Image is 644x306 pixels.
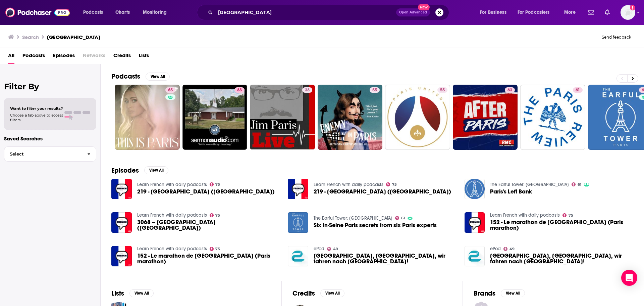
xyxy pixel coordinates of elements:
[474,289,495,298] h2: Brands
[518,8,550,17] span: For Podcasters
[370,87,380,93] a: 55
[314,182,383,187] a: Learn French with daily podcasts
[138,7,175,18] button: open menu
[490,253,633,264] span: [GEOGRAPHIC_DATA], [GEOGRAPHIC_DATA], wir fahren nach [GEOGRAPHIC_DATA]!
[22,50,45,64] a: Podcasts
[111,72,170,81] a: PodcastsView All
[480,8,506,17] span: For Business
[168,87,173,94] span: 65
[215,214,220,217] span: 75
[327,247,338,251] a: 49
[143,8,167,17] span: Monitoring
[578,183,581,186] span: 61
[585,7,597,18] a: Show notifications dropdown
[396,8,430,16] button: Open AdvancedNew
[215,183,220,186] span: 75
[576,87,580,94] span: 61
[509,248,515,251] span: 49
[4,146,96,162] button: Select
[129,289,154,297] button: View All
[111,72,140,81] h2: Podcasts
[305,87,310,94] span: 38
[314,215,392,221] a: The Earful Tower: Paris
[314,253,457,264] span: [GEOGRAPHIC_DATA], [GEOGRAPHIC_DATA], wir fahren nach [GEOGRAPHIC_DATA]!
[203,5,455,20] div: Search podcasts, credits, & more...
[314,246,324,252] a: ePod
[8,50,14,64] a: All
[288,179,308,199] img: 219 - Paris plage (Paris beach)
[314,189,451,194] span: 219 - [GEOGRAPHIC_DATA] ([GEOGRAPHIC_DATA])
[465,212,485,233] img: 152 - Le marathon de Paris (Paris marathon)
[83,8,103,17] span: Podcasts
[501,289,525,297] button: View All
[520,85,585,150] a: 61
[401,217,405,220] span: 61
[137,212,207,218] a: Learn French with daily podcasts
[320,289,344,297] button: View All
[418,4,430,10] span: New
[210,182,220,186] a: 75
[137,253,280,264] a: 152 - Le marathon de Paris (Paris marathon)
[314,189,451,194] a: 219 - Paris plage (Paris beach)
[111,179,132,199] img: 219 - Paris plage (Paris beach)
[237,87,242,94] span: 83
[47,34,100,40] h3: [GEOGRAPHIC_DATA]
[630,5,635,10] svg: Add a profile image
[111,166,139,175] h2: Episodes
[113,50,131,64] a: Credits
[139,50,149,64] a: Lists
[4,135,96,142] p: Saved Searches
[53,50,75,64] a: Episodes
[115,85,180,150] a: 65
[475,7,515,18] button: open menu
[115,8,130,17] span: Charts
[83,50,105,64] span: Networks
[465,246,485,266] a: Paris, Paris, wir fahren nach Paris!
[392,183,397,186] span: 75
[111,166,168,175] a: EpisodesView All
[314,222,437,228] span: Six In-Seine Paris secrets from six Paris experts
[465,179,485,199] img: Paris's Left Bank
[569,214,573,217] span: 75
[137,219,280,231] a: 3068 – Rue de Paris (Paris street)
[10,113,63,122] span: Choose a tab above to access filters.
[111,212,132,233] img: 3068 – Rue de Paris (Paris street)
[137,182,207,187] a: Learn French with daily podcasts
[302,87,312,93] a: 38
[385,85,450,150] a: 55
[111,246,132,266] img: 152 - Le marathon de Paris (Paris marathon)
[22,34,39,40] h3: Search
[4,82,96,91] h2: Filter By
[440,87,445,94] span: 55
[386,182,397,186] a: 75
[503,247,515,251] a: 49
[288,246,308,266] img: Paris, Paris, wir fahren nach Paris!
[621,270,637,286] div: Open Intercom Messenger
[250,85,315,150] a: 38
[215,248,220,251] span: 75
[182,85,248,150] a: 83
[621,5,635,20] button: Show profile menu
[144,166,168,174] button: View All
[137,246,207,252] a: Learn French with daily podcasts
[137,253,280,264] span: 152 - Le marathon de [GEOGRAPHIC_DATA] (Paris marathon)
[621,5,635,20] span: Logged in as Mallory813
[572,182,581,186] a: 61
[399,11,427,14] span: Open Advanced
[292,289,344,298] a: CreditsView All
[490,182,569,187] a: The Earful Tower: Paris
[453,85,518,150] a: 63
[505,87,515,93] a: 63
[210,247,220,251] a: 75
[5,6,70,19] a: Podchaser - Follow, Share and Rate Podcasts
